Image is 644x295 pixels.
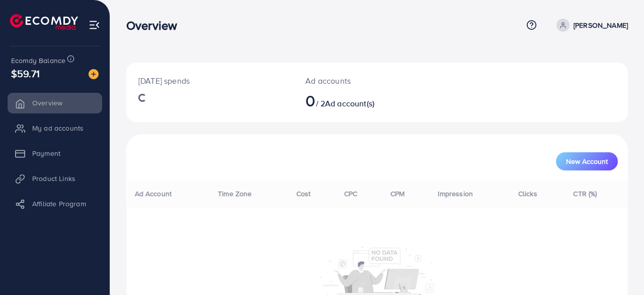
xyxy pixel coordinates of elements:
span: New Account [566,158,608,165]
a: [PERSON_NAME] [552,19,628,32]
button: New Account [556,152,618,170]
span: Ad account(s) [325,98,374,109]
p: [PERSON_NAME] [574,19,628,31]
img: menu [89,19,100,31]
p: Ad accounts [305,75,407,87]
span: 0 [305,89,315,112]
span: Ecomdy Balance [11,55,65,66]
h2: / 2 [305,91,407,110]
p: [DATE] spends [138,75,281,87]
img: image [89,69,99,79]
h3: Overview [126,18,185,33]
span: $59.71 [11,66,40,81]
img: logo [10,14,78,30]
